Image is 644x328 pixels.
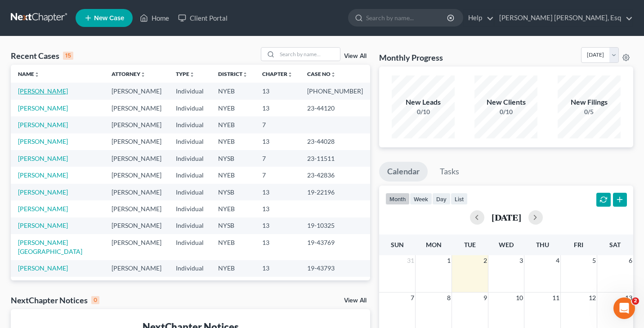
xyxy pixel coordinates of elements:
[255,83,300,99] td: 13
[18,137,68,145] a: [PERSON_NAME]
[211,260,255,277] td: NYEB
[18,71,40,77] a: Nameunfold_more
[211,217,255,234] td: NYSB
[18,104,68,112] a: [PERSON_NAME]
[379,162,428,182] a: Calendar
[300,167,370,183] td: 23-42836
[18,222,68,229] a: [PERSON_NAME]
[169,116,211,133] td: Individual
[255,100,300,116] td: 13
[464,241,476,248] span: Tue
[104,116,169,133] td: [PERSON_NAME]
[104,277,169,302] td: [PERSON_NAME]
[255,150,300,167] td: 7
[255,184,300,200] td: 13
[11,295,99,306] div: NextChapter Notices
[410,193,432,205] button: week
[300,260,370,277] td: 19-43793
[391,241,404,248] span: Sun
[169,150,211,167] td: Individual
[300,234,370,260] td: 19-43769
[628,255,633,266] span: 6
[392,107,455,116] div: 0/10
[492,213,521,222] h2: [DATE]
[474,107,537,116] div: 0/10
[255,234,300,260] td: 13
[169,234,211,260] td: Individual
[18,264,68,272] a: [PERSON_NAME]
[499,241,514,248] span: Wed
[446,255,452,266] span: 1
[18,205,68,213] a: [PERSON_NAME]
[11,50,73,61] div: Recent Cases
[464,10,494,26] a: Help
[91,296,99,304] div: 0
[169,277,211,302] td: Individual
[104,83,169,99] td: [PERSON_NAME]
[169,83,211,99] td: Individual
[169,217,211,234] td: Individual
[211,133,255,150] td: NYEB
[176,71,195,77] a: Typeunfold_more
[189,72,195,77] i: unfold_more
[255,200,300,217] td: 13
[104,200,169,217] td: [PERSON_NAME]
[18,121,68,129] a: [PERSON_NAME]
[104,150,169,167] td: [PERSON_NAME]
[174,10,232,26] a: Client Portal
[300,184,370,200] td: 19-22196
[218,71,248,77] a: Districtunfold_more
[242,72,248,77] i: unfold_more
[255,260,300,277] td: 13
[287,72,293,77] i: unfold_more
[613,297,635,319] iframe: Intercom live chat
[515,293,524,303] span: 10
[483,293,488,303] span: 9
[385,193,410,205] button: month
[63,52,73,60] div: 15
[451,193,468,205] button: list
[406,255,415,266] span: 31
[211,83,255,99] td: NYEB
[140,72,146,77] i: unfold_more
[392,97,455,107] div: New Leads
[558,97,621,107] div: New Filings
[379,52,443,63] h3: Monthly Progress
[104,217,169,234] td: [PERSON_NAME]
[169,260,211,277] td: Individual
[300,100,370,116] td: 23-44120
[211,277,255,302] td: NYEB
[211,234,255,260] td: NYEB
[104,133,169,150] td: [PERSON_NAME]
[112,71,146,77] a: Attorneyunfold_more
[94,15,124,22] span: New Case
[609,241,621,248] span: Sat
[432,162,467,182] a: Tasks
[300,150,370,167] td: 23-11511
[432,193,451,205] button: day
[211,184,255,200] td: NYSB
[307,71,336,77] a: Case Nounfold_more
[262,71,293,77] a: Chapterunfold_more
[18,87,68,95] a: [PERSON_NAME]
[18,155,68,162] a: [PERSON_NAME]
[344,297,367,304] a: View All
[558,107,621,116] div: 0/5
[519,255,524,266] span: 3
[135,10,174,26] a: Home
[104,167,169,183] td: [PERSON_NAME]
[555,255,560,266] span: 4
[211,116,255,133] td: NYEB
[169,100,211,116] td: Individual
[624,293,633,303] span: 13
[410,293,415,303] span: 7
[211,167,255,183] td: NYEB
[255,167,300,183] td: 7
[344,53,367,59] a: View All
[446,293,452,303] span: 8
[588,293,597,303] span: 12
[255,217,300,234] td: 13
[366,9,448,26] input: Search by name...
[255,116,300,133] td: 7
[632,297,639,305] span: 2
